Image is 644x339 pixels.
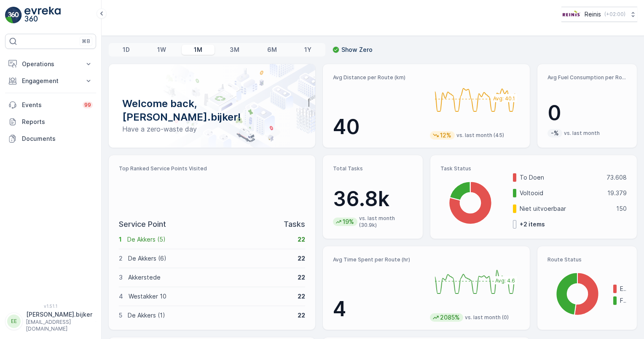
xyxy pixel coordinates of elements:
[620,296,627,305] p: Finished
[341,46,373,54] p: Show Zero
[119,235,122,244] p: 1
[157,46,166,54] p: 1W
[520,220,545,229] p: + 2 items
[128,273,292,282] p: Akkerstede
[22,60,79,68] p: Operations
[82,38,90,45] p: ⌘B
[606,173,627,182] p: 73.608
[520,189,602,197] p: Voltooid
[26,310,92,319] p: [PERSON_NAME].bijker
[440,165,627,172] p: Task Status
[128,254,292,263] p: De Akkers (6)
[123,46,130,54] p: 1D
[7,315,21,328] div: EE
[298,254,305,263] p: 22
[564,130,600,137] p: vs. last month
[284,218,305,230] p: Tasks
[561,10,581,19] img: Reinis-Logo-Vrijstaand_Tekengebied-1-copy2_aBO4n7j.png
[298,273,305,282] p: 22
[547,256,627,263] p: Route Status
[5,73,96,89] button: Engagement
[456,132,504,139] p: vs. last month (45)
[128,311,292,320] p: De Akkers (1)
[5,7,22,24] img: logo
[129,292,292,301] p: Westakker 10
[5,113,96,130] a: Reports
[333,74,423,81] p: Avg Distance per Route (km)
[119,254,123,263] p: 2
[267,46,277,54] p: 6M
[119,311,122,320] p: 5
[5,304,96,309] span: v 1.51.1
[604,11,625,18] p: ( +02:00 )
[5,56,96,73] button: Operations
[22,118,93,126] p: Reports
[333,186,412,212] p: 36.8k
[230,46,239,54] p: 3M
[333,114,423,140] p: 40
[127,235,292,244] p: De Akkers (5)
[585,10,601,19] p: Reinis
[84,102,91,108] p: 99
[547,100,627,126] p: 0
[119,273,123,282] p: 3
[333,296,423,322] p: 4
[616,204,627,213] p: 150
[22,135,93,143] p: Documents
[547,74,627,81] p: Avg Fuel Consumption per Route (lt)
[333,165,412,172] p: Total Tasks
[22,101,78,109] p: Events
[122,124,302,134] p: Have a zero-waste day
[439,313,461,322] p: 2085%
[342,218,355,226] p: 19%
[122,97,302,124] p: Welcome back, [PERSON_NAME].bijker!
[22,77,79,85] p: Engagement
[119,218,166,230] p: Service Point
[298,235,305,244] p: 22
[119,165,305,172] p: Top Ranked Service Points Visited
[298,311,305,320] p: 22
[520,204,611,213] p: Niet uitvoerbaar
[465,314,509,321] p: vs. last month (0)
[550,129,560,137] p: -%
[333,256,423,263] p: Avg Time Spent per Route (hr)
[24,7,61,24] img: logo_light-DOdMpM7g.png
[5,97,96,113] a: Events99
[520,173,601,182] p: To Doen
[119,292,123,301] p: 4
[561,7,637,22] button: Reinis(+02:00)
[298,292,305,301] p: 22
[304,46,311,54] p: 1Y
[439,131,452,140] p: 12%
[194,46,202,54] p: 1M
[359,215,412,229] p: vs. last month (30.9k)
[5,310,96,332] button: EE[PERSON_NAME].bijker[EMAIL_ADDRESS][DOMAIN_NAME]
[5,130,96,147] a: Documents
[607,189,627,197] p: 19.379
[26,319,92,332] p: [EMAIL_ADDRESS][DOMAIN_NAME]
[620,285,627,293] p: Expired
